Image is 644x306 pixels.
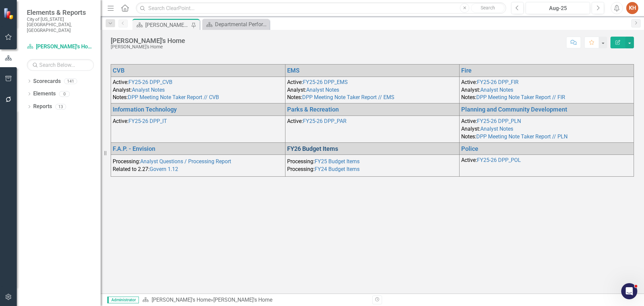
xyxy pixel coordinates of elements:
[140,158,231,165] a: Analyst Questions / Processing Report
[64,78,77,84] div: 141
[303,79,348,85] a: FY25-26 DPP_EMS
[461,67,472,74] a: Fire
[107,297,139,303] span: Administrator
[111,37,185,44] div: [PERSON_NAME]'s Home
[315,158,360,165] a: FY25 Budget Items
[480,87,513,93] a: Analyst Notes
[303,118,346,124] a: FY25-26 DPP_PAR
[113,158,283,173] p: Processing: Related to 2.27:
[113,67,124,74] a: CVB
[150,166,178,172] a: Govern 1.12
[477,118,521,124] a: FY25-26 DPP_PLN
[145,21,190,29] div: [PERSON_NAME]'s Home
[136,2,506,14] input: Search ClearPoint...
[215,20,268,29] div: Departmental Performance Plans - 3 Columns
[213,297,272,303] div: [PERSON_NAME]'s Home
[27,8,94,16] span: Elements & Reports
[128,94,219,100] a: DPP Meeting Note Taker Report // CVB
[142,296,367,304] div: »
[287,145,338,152] a: FY26 Budget Items
[59,91,70,97] div: 0
[204,20,268,29] a: Departmental Performance Plans - 3 Columns
[152,297,211,303] a: [PERSON_NAME]'s Home
[287,67,300,74] a: EMS
[476,133,568,140] a: DPP Meeting Note Taker Report // PLN
[33,103,52,111] a: Reports
[55,104,66,110] div: 13
[476,94,565,100] a: DPP Meeting Note Taker Report // FIR
[306,87,339,93] a: Analyst Notes
[113,106,177,113] a: Information Technology
[287,106,339,113] a: Parks & Recreation
[113,118,283,141] p: Active:
[33,78,61,85] a: Scorecards
[128,79,172,85] a: FY25-26 DPP_CVB
[461,79,632,102] p: Active: Analyst: Notes:
[287,79,458,102] p: Active: Analyst: Notes:
[128,118,167,124] a: FY25-26 DPP_IT
[33,90,56,98] a: Elements
[287,158,458,173] p: Processing: Processing:
[461,106,567,113] a: Planning and Community Development
[302,94,394,100] a: DPP Meeting Note Taker Report // EMS
[27,43,94,51] a: [PERSON_NAME]'s Home
[111,44,185,49] div: [PERSON_NAME]'s Home
[113,79,283,102] p: Active: Analyst: Notes:
[471,3,504,13] button: Search
[477,79,519,85] a: FY25-26 DPP_FIR
[461,157,632,166] p: Active:
[526,2,590,14] button: Aug-25
[315,166,360,172] a: FY24 Budget Items
[477,157,521,163] a: FY25-26 DPP_POL
[528,4,588,12] div: Aug-25
[626,2,638,14] button: KH
[621,283,637,299] iframe: Intercom live chat
[132,87,165,93] a: Analyst Notes
[27,16,94,33] small: City of [US_STATE][GEOGRAPHIC_DATA], [GEOGRAPHIC_DATA]
[481,5,495,10] span: Search
[287,118,458,141] p: Active:
[461,118,632,141] p: Active: Analyst: Notes:
[27,59,94,71] input: Search Below...
[113,145,155,152] a: F.A.P. - Envision
[480,126,513,132] a: Analyst Notes
[461,145,478,152] a: Police
[3,8,15,19] img: ClearPoint Strategy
